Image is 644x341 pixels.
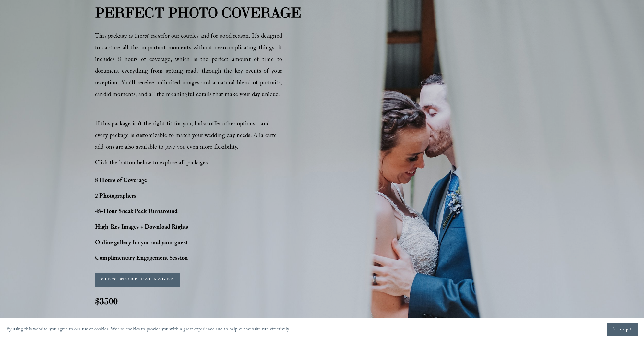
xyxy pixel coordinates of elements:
strong: Complimentary Engagement Session [95,254,188,264]
strong: 2 Photographers [95,192,136,202]
span: Click the button below to explore all packages. [95,158,209,168]
strong: 8 Hours of Coverage [95,176,147,186]
span: If this package isn’t the right fit for you, I also offer other options—and every package is cust... [95,119,279,153]
span: This package is the for our couples and for good reason. It’s designed to capture all the importa... [95,32,282,100]
strong: Online gallery for you and your guest [95,238,188,248]
strong: PERFECT PHOTO COVERAGE [95,4,301,21]
button: Accept [607,323,638,336]
p: By using this website, you agree to our use of cookies. We use cookies to provide you with a grea... [6,325,290,335]
em: top choice [142,32,163,42]
strong: $3500 [95,295,118,307]
button: VIEW MORE PACKAGES [95,273,180,287]
strong: 48-Hour Sneak Peek Turnaround [95,207,178,217]
strong: High-Res Images + Download Rights [95,223,188,233]
span: Accept [612,326,633,333]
